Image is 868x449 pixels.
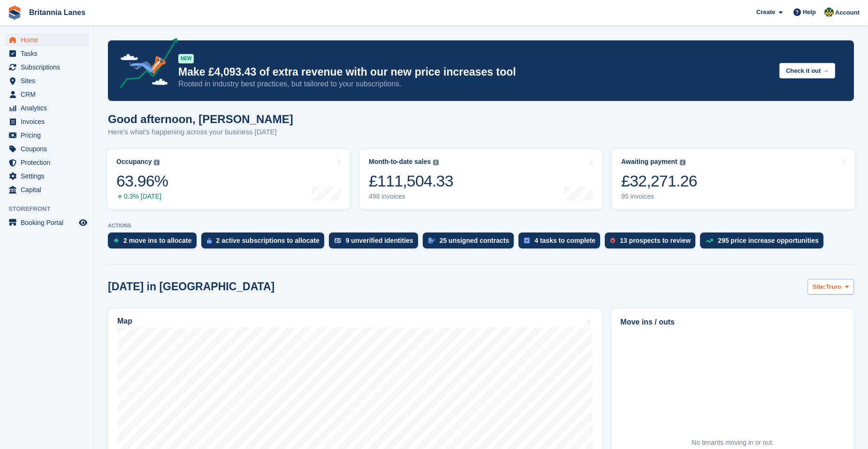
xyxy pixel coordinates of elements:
div: £32,271.26 [621,171,697,191]
span: Subscriptions [21,61,77,74]
a: Awaiting payment £32,271.26 95 invoices [612,149,855,209]
span: Help [803,8,816,17]
a: menu [5,183,89,196]
button: Check it out → [779,63,835,78]
a: 295 price increase opportunities [700,232,828,253]
a: menu [5,47,89,60]
div: 13 prospects to review [620,237,691,244]
a: menu [5,101,89,115]
a: Month-to-date sales £111,504.33 498 invoices [359,149,602,209]
a: Britannia Lanes [25,5,89,20]
p: Make £4,093.43 of extra revenue with our new price increases tool [178,65,772,79]
h2: Map [117,317,132,325]
img: Sarah Lane [824,8,834,17]
div: 2 move ins to allocate [123,237,192,244]
a: 13 prospects to review [605,232,700,253]
span: Capital [21,183,77,196]
div: 63.96% [116,171,168,191]
img: icon-info-grey-7440780725fd019a000dd9b08b2336e03edf1995a4989e88bcd33f0948082b44.svg [433,160,439,165]
div: 9 unverified identities [346,237,413,244]
img: price-adjustments-announcement-icon-8257ccfd72463d97f412b2fc003d46551f7dbcb40ab6d574587a9cd5c0d94... [112,38,178,92]
div: No tenants moving in or out. [692,438,774,448]
div: NEW [178,54,194,63]
div: 2 active subscriptions to allocate [216,237,320,244]
a: menu [5,33,89,46]
div: 95 invoices [621,193,697,201]
span: Home [21,33,77,46]
a: 4 tasks to complete [518,232,605,253]
div: Awaiting payment [621,158,678,166]
div: 25 unsigned contracts [440,237,510,244]
span: Create [756,8,775,17]
a: menu [5,156,89,169]
p: Here's what's happening across your business [DATE] [108,127,293,138]
span: CRM [21,88,77,101]
div: Month-to-date sales [369,158,431,166]
a: menu [5,170,89,183]
p: ACTIONS [108,223,854,229]
span: Tasks [21,47,77,60]
a: 2 move ins to allocate [108,232,201,253]
div: 498 invoices [369,193,453,201]
img: task-75834270c22a3079a89374b754ae025e5fb1db73e45f91037f5363f120a921f8.svg [524,238,530,243]
a: menu [5,88,89,101]
span: Account [835,8,860,17]
span: Truro [826,282,841,292]
img: icon-info-grey-7440780725fd019a000dd9b08b2336e03edf1995a4989e88bcd33f0948082b44.svg [154,160,160,165]
a: menu [5,115,89,128]
h2: Move ins / outs [620,317,845,328]
span: Booking Portal [21,216,77,229]
a: 25 unsigned contracts [423,232,519,253]
a: 9 unverified identities [329,232,423,253]
span: Protection [21,156,77,169]
img: move_ins_to_allocate_icon-fdf77a2bb77ea45bf5b3d319d69a93e2d87916cf1d5bf7949dd705db3b84f3ca.svg [114,238,119,243]
span: Storefront [8,204,93,214]
h1: Good afternoon, [PERSON_NAME] [108,113,293,125]
h2: [DATE] in [GEOGRAPHIC_DATA] [108,280,274,293]
a: menu [5,74,89,87]
a: menu [5,129,89,142]
span: Analytics [21,101,77,115]
span: Sites [21,74,77,87]
span: Invoices [21,115,77,128]
img: prospect-51fa495bee0391a8d652442698ab0144808aea92771e9ea1ae160a38d050c398.svg [610,238,615,243]
a: menu [5,61,89,74]
a: menu [5,142,89,155]
span: Site: [813,282,826,292]
a: 2 active subscriptions to allocate [201,232,329,253]
div: £111,504.33 [369,171,453,191]
button: Site: Truro [807,279,854,294]
div: Occupancy [116,158,152,166]
img: contract_signature_icon-13c848040528278c33f63329250d36e43548de30e8caae1d1a13099fd9432cc5.svg [428,238,435,243]
a: Occupancy 63.96% 0.3% [DATE] [107,149,350,209]
div: 295 price increase opportunities [718,237,819,244]
div: 4 tasks to complete [534,237,595,244]
img: verify_identity-adf6edd0f0f0b5bbfe63781bf79b02c33cf7c696d77639b501bdc392416b5a36.svg [335,238,341,243]
img: stora-icon-8386f47178a22dfd0bd8f6a31ec36ba5ce8667c1dd55bd0f319d3a0aa187defe.svg [8,6,22,20]
img: active_subscription_to_allocate_icon-d502201f5373d7db506a760aba3b589e785aa758c864c3986d89f69b8ff3... [207,238,212,244]
a: Preview store [77,217,89,228]
p: Rooted in industry best practices, but tailored to your subscriptions. [178,79,772,89]
a: menu [5,216,89,229]
span: Settings [21,170,77,183]
span: Pricing [21,129,77,142]
div: 0.3% [DATE] [116,193,168,201]
img: price_increase_opportunities-93ffe204e8149a01c8c9dc8f82e8f89637d9d84a8eef4429ea346261dce0b2c0.svg [706,239,713,243]
span: Coupons [21,142,77,155]
img: icon-info-grey-7440780725fd019a000dd9b08b2336e03edf1995a4989e88bcd33f0948082b44.svg [680,160,685,165]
